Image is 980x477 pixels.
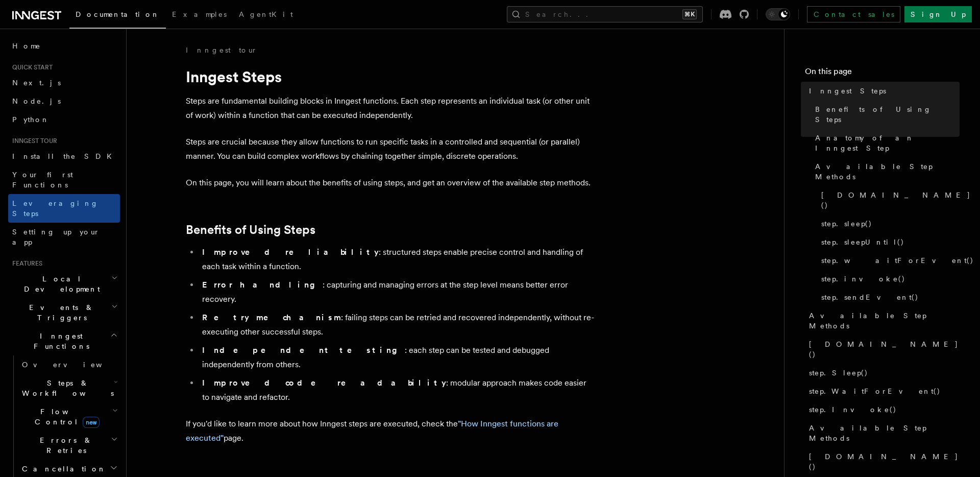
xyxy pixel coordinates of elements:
[18,435,111,456] span: Errors & Retries
[8,274,111,294] span: Local Development
[12,97,61,105] span: Node.js
[8,110,120,129] a: Python
[199,311,594,339] li: : failing steps can be retried and recovered independently, without re-executing other successful...
[817,233,960,251] a: step.sleepUntil()
[186,94,594,123] p: Steps are fundamental building blocks in Inngest functions. Each step represents an individual ta...
[18,378,114,398] span: Steps & Workflows
[507,6,703,22] button: Search...⌘K
[12,152,118,160] span: Install the SDK
[809,311,960,331] span: Available Step Methods
[8,302,111,323] span: Events & Triggers
[233,3,299,28] a: AgentKit
[83,417,100,428] span: new
[18,464,106,474] span: Cancellation
[202,345,405,355] strong: Independent testing
[12,199,99,218] span: Leveraging Steps
[8,259,42,268] span: Features
[186,135,594,163] p: Steps are crucial because they allow functions to run specific tasks in a controlled and sequenti...
[199,245,594,274] li: : structured steps enable precise control and handling of each task within a function.
[809,386,941,396] span: step.WaitForEvent()
[186,67,594,86] h1: Inngest Steps
[821,219,872,229] span: step.sleep()
[8,147,120,165] a: Install the SDK
[186,223,315,237] a: Benefits of Using Steps
[817,288,960,306] a: step.sendEvent()
[69,3,166,29] a: Documentation
[8,74,120,92] a: Next.js
[8,37,120,55] a: Home
[12,171,73,189] span: Your first Functions
[809,423,960,443] span: Available Step Methods
[817,214,960,233] a: step.sleep()
[809,368,868,378] span: step.Sleep()
[805,82,960,100] a: Inngest Steps
[821,190,971,210] span: [DOMAIN_NAME]()
[766,8,790,20] button: Toggle dark mode
[8,270,120,298] button: Local Development
[805,400,960,419] a: step.Invoke()
[202,280,323,290] strong: Error handling
[199,343,594,372] li: : each step can be tested and debugged independently from others.
[817,270,960,288] a: step.invoke()
[8,298,120,327] button: Events & Triggers
[8,194,120,223] a: Leveraging Steps
[682,9,697,19] kbd: ⌘K
[805,364,960,382] a: step.Sleep()
[815,133,960,153] span: Anatomy of an Inngest Step
[18,374,120,402] button: Steps & Workflows
[8,331,110,351] span: Inngest Functions
[821,255,974,266] span: step.waitForEvent()
[8,223,120,251] a: Setting up your app
[809,451,960,472] span: [DOMAIN_NAME]()
[807,6,900,22] a: Contact sales
[805,65,960,82] h4: On this page
[239,10,293,18] span: AgentKit
[18,407,112,427] span: Flow Control
[76,10,160,18] span: Documentation
[8,165,120,194] a: Your first Functions
[202,378,446,388] strong: Improved code readability
[202,247,379,257] strong: Improved reliability
[811,129,960,157] a: Anatomy of an Inngest Step
[8,92,120,110] a: Node.js
[809,404,897,415] span: step.Invoke()
[815,104,960,125] span: Benefits of Using Steps
[12,41,41,51] span: Home
[811,157,960,186] a: Available Step Methods
[805,419,960,447] a: Available Step Methods
[18,402,120,431] button: Flow Controlnew
[904,6,972,22] a: Sign Up
[817,251,960,270] a: step.waitForEvent()
[186,176,594,190] p: On this page, you will learn about the benefits of using steps, and get an overview of the availa...
[12,228,100,246] span: Setting up your app
[805,306,960,335] a: Available Step Methods
[8,63,53,71] span: Quick start
[199,278,594,306] li: : capturing and managing errors at the step level means better error recovery.
[172,10,227,18] span: Examples
[805,447,960,476] a: [DOMAIN_NAME]()
[186,417,594,445] p: If you'd like to learn more about how Inngest steps are executed, check the page.
[18,355,120,374] a: Overview
[18,431,120,460] button: Errors & Retries
[202,313,341,322] strong: Retry mechanism
[805,335,960,364] a: [DOMAIN_NAME]()
[166,3,233,28] a: Examples
[815,161,960,182] span: Available Step Methods
[22,361,127,369] span: Overview
[805,382,960,400] a: step.WaitForEvent()
[821,274,905,284] span: step.invoke()
[8,137,57,145] span: Inngest tour
[12,79,61,87] span: Next.js
[809,86,886,96] span: Inngest Steps
[186,45,257,55] a: Inngest tour
[12,115,50,124] span: Python
[809,339,960,360] span: [DOMAIN_NAME]()
[199,376,594,404] li: : modular approach makes code easier to navigate and refactor.
[821,292,919,302] span: step.sendEvent()
[817,186,960,214] a: [DOMAIN_NAME]()
[811,100,960,129] a: Benefits of Using Steps
[821,237,904,247] span: step.sleepUntil()
[8,327,120,355] button: Inngest Functions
